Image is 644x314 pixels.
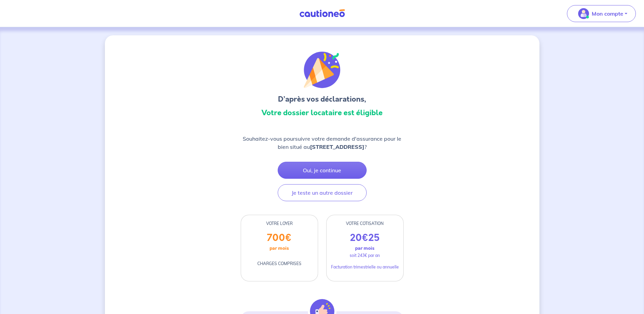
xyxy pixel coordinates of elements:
[362,231,368,245] span: €
[241,221,318,227] div: VOTRE LOYER
[331,264,399,270] p: Facturation trimestrielle ou annuelle
[257,261,301,267] p: CHARGES COMPRISES
[297,9,348,18] img: Cautioneo
[368,231,380,245] span: 25
[327,221,403,227] div: VOTRE COTISATION
[241,107,404,118] h3: Votre dossier locataire est éligible
[267,232,292,244] p: 700 €
[350,252,380,259] p: soit 243€ par an
[350,232,380,244] p: 20
[278,184,367,201] button: Je teste un autre dossier
[578,8,589,19] img: illu_account_valid_menu.svg
[304,52,341,88] img: illu_congratulation.svg
[355,244,374,252] p: par mois
[567,5,636,22] button: illu_account_valid_menu.svgMon compte
[278,162,367,179] button: Oui, je continue
[592,10,623,18] p: Mon compte
[241,135,404,151] p: Souhaitez-vous poursuivre votre demande d'assurance pour le bien situé au ?
[241,94,404,105] h3: D’après vos déclarations,
[310,143,364,150] strong: [STREET_ADDRESS]
[270,244,289,252] p: par mois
